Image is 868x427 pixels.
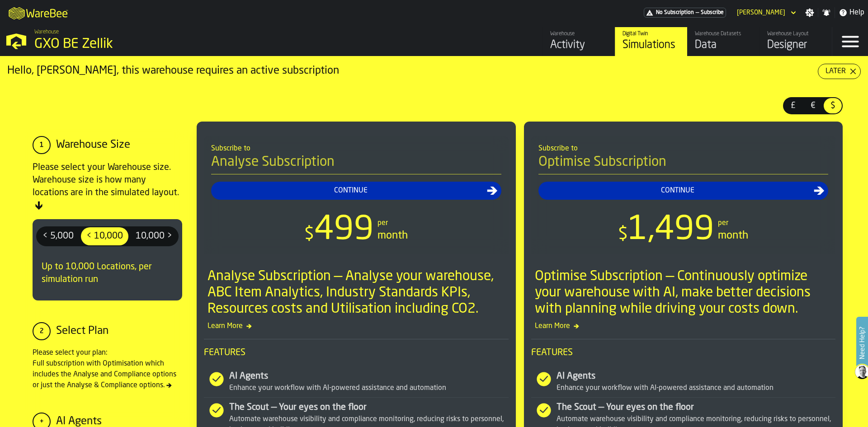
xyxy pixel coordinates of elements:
a: link-to-/wh/i/5fa160b1-7992-442a-9057-4226e3d2ae6d/data [687,27,759,56]
div: Warehouse Layout [767,31,825,37]
h4: Optimise Subscription [538,154,829,174]
span: Features [531,347,836,359]
span: Subscribe [701,9,724,16]
div: Up to 10,000 Locations, per simulation run [36,253,179,293]
div: Warehouse [550,31,608,37]
div: Warehouse Datasets [695,31,752,37]
div: thumb [804,98,822,113]
label: button-toggle-Help [835,7,868,18]
button: button-Later [818,64,861,79]
div: Data [695,38,752,52]
div: Later [822,66,849,77]
div: DropdownMenuValue-Susana Carmona [733,7,798,18]
span: € [806,100,820,112]
div: thumb [37,227,79,245]
div: Please select your plan: Full subscription with Optimisation which includes the Analyse and Compl... [33,347,182,391]
div: thumb [784,98,802,113]
div: Please select your Warehouse size. Warehouse size is how many locations are in the simulated layout. [33,161,182,212]
div: Enhance your workflow with AI-powered assistance and automation [557,383,836,394]
a: link-to-/wh/i/5fa160b1-7992-442a-9057-4226e3d2ae6d/designer [759,27,832,56]
span: 1,499 [628,214,714,247]
div: Designer [767,38,825,52]
div: Subscribe to [211,143,501,154]
span: 499 [314,214,374,247]
div: per [718,218,728,229]
label: button-switch-multi-£ [783,97,803,114]
div: Menu Subscription [644,8,726,18]
span: 10,000 > [132,229,176,244]
label: button-toggle-Notifications [818,8,835,17]
div: Continue [542,185,814,196]
div: Warehouse Size [56,138,130,152]
div: Digital Twin [623,31,680,37]
span: < 5,000 [39,229,77,244]
label: button-switch-multi-< 5,000 [36,226,80,246]
div: The Scout — Your eyes on the floor [229,401,509,414]
a: link-to-/wh/i/5fa160b1-7992-442a-9057-4226e3d2ae6d/feed/ [542,27,615,56]
span: £ [786,100,800,112]
a: link-to-/wh/i/5fa160b1-7992-442a-9057-4226e3d2ae6d/simulations [615,27,687,56]
div: GXO BE Zellik [34,36,278,52]
div: Hello, [PERSON_NAME], this warehouse requires an active subscription [7,64,818,78]
h4: Analyse Subscription [211,154,501,174]
div: Continue [215,185,487,196]
div: The Scout — Your eyes on the floor [557,401,836,414]
a: link-to-/wh/i/5fa160b1-7992-442a-9057-4226e3d2ae6d/pricing/ [644,8,726,18]
div: 1 [33,136,51,154]
label: button-switch-multi-€ [803,97,823,114]
span: $ [304,225,314,244]
span: Help [849,7,864,18]
span: $ [826,100,840,112]
label: button-switch-multi-< 10,000 [80,226,129,246]
label: button-toggle-Settings [802,8,818,17]
label: Need Help? [857,318,867,368]
div: per [377,218,388,229]
span: Warehouse [34,29,59,35]
div: thumb [824,98,842,113]
div: Simulations [623,38,680,52]
div: AI Agents [557,370,836,383]
button: button-Continue [538,182,829,200]
span: Features [204,347,509,359]
div: 2 [33,322,51,340]
span: < 10,000 [83,229,127,244]
span: No Subscription [656,9,694,16]
div: thumb [130,227,178,245]
div: AI Agents [229,370,509,383]
span: Learn More [204,321,509,332]
div: DropdownMenuValue-Susana Carmona [737,9,785,16]
div: Subscribe to [538,143,829,154]
div: Select Plan [56,324,108,338]
label: button-toggle-Menu [832,27,868,56]
div: month [377,229,408,243]
div: month [718,229,748,243]
div: Optimise Subscription — Continuously optimize your warehouse with AI, make better decisions with ... [535,268,836,317]
span: — [696,9,699,16]
span: Learn More [531,321,836,332]
div: thumb [81,227,128,245]
div: Activity [550,38,608,52]
div: Enhance your workflow with AI-powered assistance and automation [229,383,509,394]
label: button-switch-multi-10,000 > [129,226,179,246]
label: button-switch-multi-$ [823,97,843,114]
div: Analyse Subscription — Analyse your warehouse, ABC Item Analytics, Industry Standards KPIs, Resou... [208,268,509,317]
button: button-Continue [211,182,501,200]
span: $ [618,225,628,244]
